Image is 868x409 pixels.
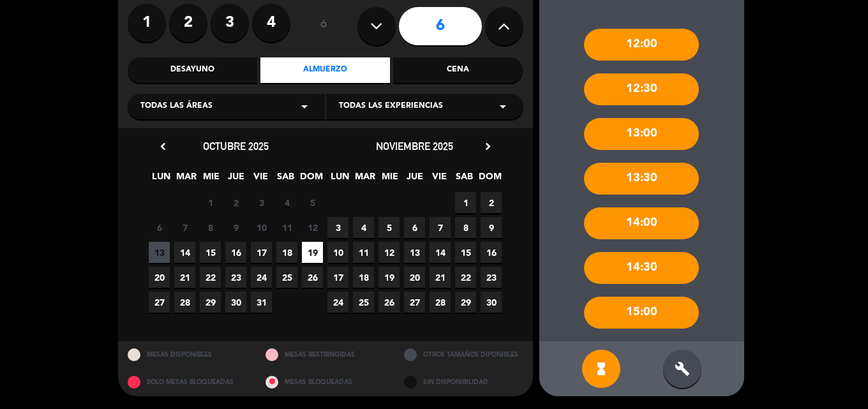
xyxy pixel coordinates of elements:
span: MAR [176,169,197,190]
span: 3 [251,192,272,213]
i: arrow_drop_down [297,99,312,114]
div: Desayuno [128,57,257,83]
span: JUE [404,169,425,190]
span: SAB [454,169,475,190]
div: MESAS RESTRINGIDAS [256,341,394,369]
span: Todas las experiencias [339,100,443,113]
label: 4 [252,4,290,42]
div: 12:00 [584,29,699,61]
span: JUE [225,169,246,190]
span: 22 [200,267,221,288]
span: MAR [354,169,375,190]
span: 28 [174,292,195,313]
span: 23 [225,267,246,288]
span: 10 [251,217,272,238]
span: 15 [455,242,476,263]
span: VIE [429,169,450,190]
div: MESAS BLOQUEADAS [256,369,394,396]
span: Todas las áreas [140,100,213,113]
div: MESAS DISPONIBLES [118,341,257,369]
span: 21 [174,267,195,288]
span: 13 [149,242,170,263]
span: 23 [481,267,502,288]
span: 25 [353,292,374,313]
i: chevron_left [156,140,170,153]
span: SAB [275,169,296,190]
i: arrow_drop_down [495,99,511,114]
span: 26 [302,267,323,288]
div: SOLO MESAS BLOQUEADAS [118,369,257,396]
span: 9 [481,217,502,238]
span: 2 [225,192,246,213]
div: 14:00 [584,207,699,239]
span: 25 [276,267,297,288]
span: 12 [302,217,323,238]
div: 13:00 [584,118,699,150]
span: 9 [225,217,246,238]
span: 4 [276,192,297,213]
span: 18 [276,242,297,263]
span: 6 [404,217,425,238]
span: 26 [378,292,400,313]
div: 12:30 [584,73,699,105]
span: 30 [225,292,246,313]
i: chevron_right [481,140,495,153]
label: 3 [211,4,249,42]
div: 13:30 [584,163,699,195]
span: 5 [378,217,400,238]
span: 19 [378,267,400,288]
div: 15:00 [584,297,699,329]
span: VIE [250,169,271,190]
span: 10 [327,242,348,263]
label: 1 [128,4,166,42]
span: 16 [225,242,246,263]
span: 30 [481,292,502,313]
span: MIE [379,169,400,190]
i: build [675,361,690,376]
span: 1 [455,192,476,213]
span: 29 [455,292,476,313]
span: MIE [200,169,221,190]
span: 31 [251,292,272,313]
span: 27 [404,292,425,313]
span: LUN [329,169,350,190]
span: 4 [353,217,374,238]
span: 29 [200,292,221,313]
span: 12 [378,242,400,263]
span: 22 [455,267,476,288]
span: 16 [481,242,502,263]
span: 18 [353,267,374,288]
label: 2 [169,4,207,42]
span: 14 [430,242,451,263]
span: 19 [302,242,323,263]
div: ó [303,4,345,48]
span: 17 [251,242,272,263]
span: 8 [200,217,221,238]
span: 1 [200,192,221,213]
span: 24 [251,267,272,288]
span: 6 [149,217,170,238]
span: noviembre 2025 [376,140,453,152]
span: 7 [174,217,195,238]
div: Almuerzo [260,57,390,83]
span: 3 [327,217,348,238]
span: 21 [430,267,451,288]
span: 17 [327,267,348,288]
span: DOM [300,169,321,190]
span: 14 [174,242,195,263]
span: 7 [430,217,451,238]
span: 20 [404,267,425,288]
span: 20 [149,267,170,288]
div: 14:30 [584,252,699,284]
i: hourglass_full [594,361,609,376]
span: 5 [302,192,323,213]
span: 24 [327,292,348,313]
div: SIN DISPONIBILIDAD [394,369,533,396]
span: LUN [151,169,172,190]
span: DOM [479,169,500,190]
span: 11 [353,242,374,263]
span: 13 [404,242,425,263]
span: 27 [149,292,170,313]
span: 11 [276,217,297,238]
span: 15 [200,242,221,263]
